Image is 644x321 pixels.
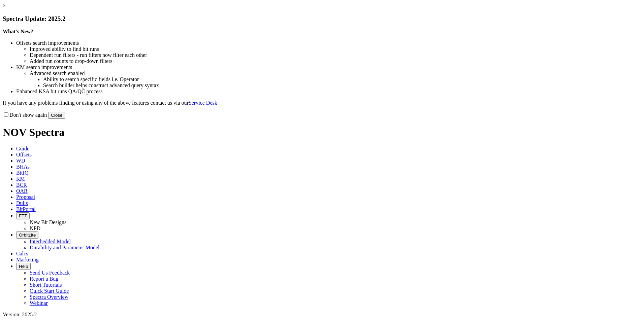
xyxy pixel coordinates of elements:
a: Durability and Parameter Model [30,245,100,250]
button: Close [48,112,65,119]
span: BitPortal [16,206,36,212]
li: Ability to search specific fields i.e. Operator [43,76,641,82]
span: BCR [16,182,27,188]
span: BitIQ [16,170,28,176]
li: Advanced search enabled [30,70,641,76]
a: New Bit Designs [30,219,66,225]
li: Added run counts to drop-down filters [30,58,641,64]
strong: What's New? [3,29,33,34]
p: If you have any problems finding or using any of the above features contact us via our [3,100,641,106]
h3: Spectra Update: 2025.2 [3,15,641,23]
a: Report a Bug [30,276,58,282]
li: Offsets search improvements [16,40,641,46]
input: Don't show again [4,112,8,117]
a: Short Tutorials [30,282,62,288]
a: Quick Start Guide [30,288,69,294]
a: Service Desk [189,100,217,106]
a: Send Us Feedback [30,270,70,276]
span: WD [16,158,25,164]
span: Guide [16,146,29,151]
span: Help [19,264,28,269]
span: Proposal [16,194,35,200]
li: Enhanced KSA bit runs QA/QC process [16,88,641,95]
a: Webinar [30,300,48,306]
span: OAR [16,188,28,194]
div: Version: 2025.2 [3,312,641,318]
a: Interbedded Model [30,239,71,244]
a: × [3,3,6,8]
li: KM search improvements [16,64,641,70]
a: NPD [30,225,40,231]
span: KM [16,176,25,182]
li: Dependent run filters - run filters now filter each other [30,52,641,58]
span: Offsets [16,152,32,157]
span: Dulls [16,200,28,206]
li: Search builder helps construct advanced query syntax [43,82,641,88]
span: Marketing [16,257,39,262]
label: Don't show again [3,112,47,118]
span: BHAs [16,164,30,170]
h1: NOV Spectra [3,126,641,139]
span: FTT [19,213,27,218]
span: OrbitLite [19,233,36,238]
span: Calcs [16,251,28,256]
a: Spectra Overview [30,294,68,300]
li: Improved ability to find bit runs [30,46,641,52]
